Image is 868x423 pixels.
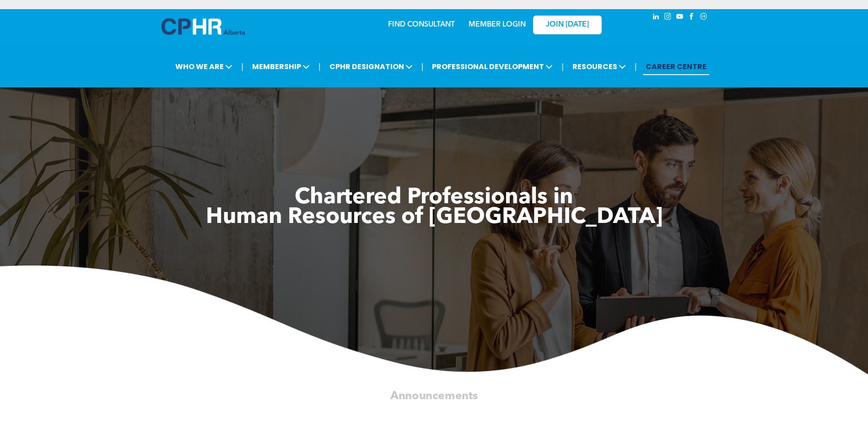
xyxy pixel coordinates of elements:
span: CPHR DESIGNATION [327,58,415,75]
span: WHO WE ARE [173,58,235,75]
span: Announcements [390,390,478,401]
li: | [241,57,243,76]
a: linkedin [651,11,661,24]
span: Human Resources of [GEOGRAPHIC_DATA] [206,206,663,228]
a: Social network [699,11,709,24]
li: | [635,57,637,76]
a: instagram [663,11,673,24]
a: FIND CONSULTANT [388,21,455,28]
span: PROFESSIONAL DEVELOPMENT [429,58,555,75]
li: | [318,57,321,76]
span: JOIN [DATE] [546,21,589,29]
a: MEMBER LOGIN [469,21,526,28]
span: Chartered Professionals in [295,187,573,209]
a: facebook [687,11,697,24]
a: JOIN [DATE] [533,16,602,34]
img: A blue and white logo for cp alberta [162,18,245,35]
a: youtube [675,11,685,24]
li: | [421,57,424,76]
span: RESOURCES [570,58,629,75]
span: MEMBERSHIP [249,58,313,75]
a: CAREER CENTRE [643,58,709,75]
li: | [561,57,564,76]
